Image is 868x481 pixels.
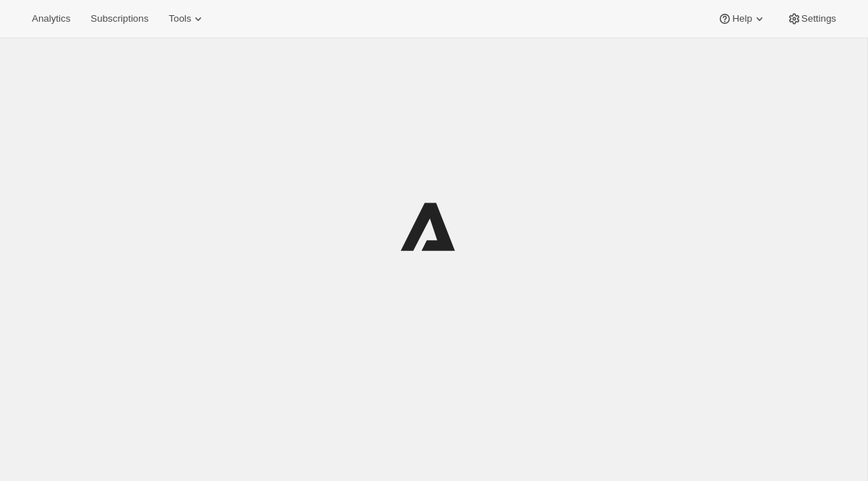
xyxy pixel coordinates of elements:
[778,9,845,29] button: Settings
[23,9,79,29] button: Analytics
[801,13,836,25] span: Settings
[90,13,148,25] span: Subscriptions
[732,13,752,25] span: Help
[160,9,214,29] button: Tools
[709,9,775,29] button: Help
[82,9,157,29] button: Subscriptions
[32,13,70,25] span: Analytics
[169,13,191,25] span: Tools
